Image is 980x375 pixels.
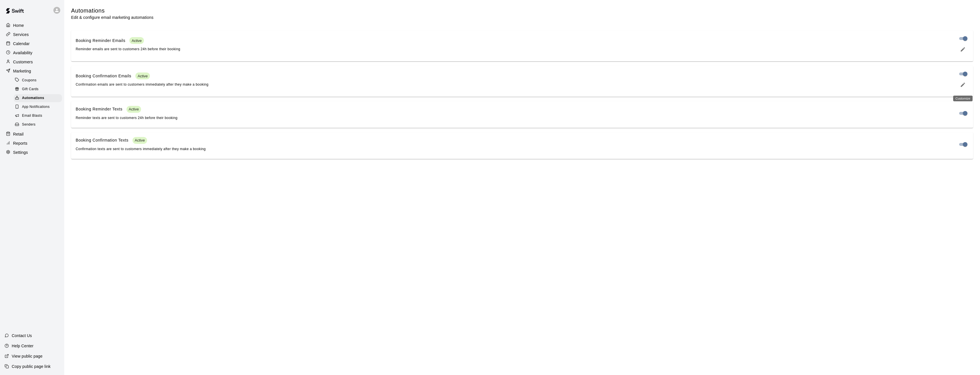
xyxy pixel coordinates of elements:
[14,85,64,94] a: Gift Cards
[76,106,122,112] p: Booking Reminder Texts
[5,139,60,148] a: Reports
[22,104,50,110] span: App Notifications
[129,39,144,43] span: Active
[13,131,24,137] p: Retail
[957,44,969,55] button: edit
[14,103,64,112] a: App Notifications
[14,94,62,102] div: Automations
[5,39,60,48] a: Calendar
[14,85,62,93] div: Gift Cards
[13,59,33,65] p: Customers
[5,148,60,157] a: Settings
[13,150,28,155] p: Settings
[14,94,64,103] a: Automations
[12,343,33,349] p: Help Center
[76,73,131,79] p: Booking Confirmation Emails
[76,82,208,86] span: Confirmation emails are sent to customers immediately after they make a booking
[76,47,180,51] span: Reminder emails are sent to customers 24h before their booking
[957,80,969,90] button: edit
[22,122,36,128] span: Senders
[14,112,64,120] a: Email Blasts
[22,95,44,101] span: Automations
[13,50,33,56] p: Availability
[71,15,153,20] p: Edit & configure email marketing automations
[13,140,27,146] p: Reports
[12,333,32,338] p: Contact Us
[5,67,60,75] a: Marketing
[5,130,60,138] a: Retail
[76,147,206,151] span: Confirmation texts are sent to customers immediately after they make a booking
[22,78,37,83] span: Coupons
[14,121,62,129] div: Senders
[13,32,29,37] p: Services
[14,103,62,111] div: App Notifications
[22,113,42,119] span: Email Blasts
[71,7,153,15] h5: Automations
[135,74,150,78] span: Active
[13,68,31,74] p: Marketing
[12,364,51,369] p: Copy public page link
[12,353,43,359] p: View public page
[76,137,128,143] p: Booking Confirmation Texts
[13,41,30,47] p: Calendar
[5,49,60,57] a: Availability
[76,116,178,120] span: Reminder texts are sent to customers 24h before their booking
[953,96,973,101] div: Customize
[5,30,60,39] a: Services
[14,112,62,120] div: Email Blasts
[76,38,125,44] p: Booking Reminder Emails
[5,21,60,30] a: Home
[14,76,64,85] a: Coupons
[13,23,24,28] p: Home
[14,76,62,84] div: Coupons
[5,58,60,66] a: Customers
[132,138,147,142] span: Active
[126,107,141,111] span: Active
[22,86,39,92] span: Gift Cards
[14,120,64,129] a: Senders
